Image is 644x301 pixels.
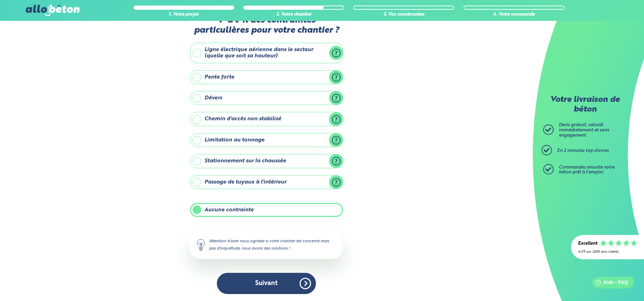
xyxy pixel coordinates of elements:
label: Limitation au tonnage [190,133,343,147]
label: Y-a t-il des contraintes particulières pour votre chantier ? [190,15,343,36]
div: 4. Votre commande [464,12,564,17]
label: Pente forte [190,70,343,84]
div: 3. Vos coordonnées [353,12,454,17]
button: Suivant [217,273,316,294]
div: 1. Votre projet [133,12,234,17]
label: Dévers [190,91,343,105]
label: Ligne électrique aérienne dans le secteur (quelle que soit sa hauteur) [190,43,343,63]
iframe: Help widget launcher [582,274,636,293]
label: Chemin d'accès non stabilisé [190,112,343,126]
div: Attention à bien nous signaler si votre chantier est concerné mais pas d'inquiétude, nous avons d... [190,231,343,259]
label: Passage de tuyaux à l'intérieur [190,175,343,189]
img: allobéton [26,5,79,16]
div: 2. Votre chantier [243,12,344,17]
label: Stationnement sur la chaussée [190,154,343,168]
label: Aucune contrainte [190,203,343,217]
